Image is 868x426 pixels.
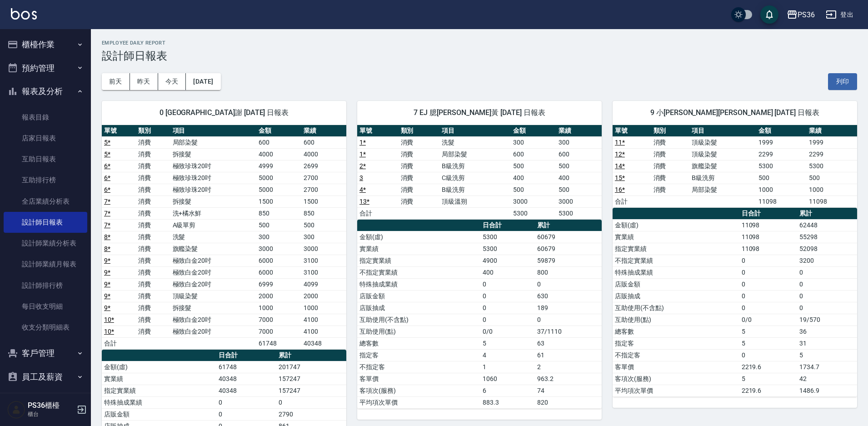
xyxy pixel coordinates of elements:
th: 業績 [556,125,602,137]
td: 1000 [256,302,301,314]
td: 平均項次單價 [613,385,739,396]
th: 金額 [511,125,556,137]
button: 昨天 [130,73,158,90]
th: 累計 [535,220,602,231]
td: 消費 [136,231,170,243]
td: 800 [535,266,602,278]
td: 0 [739,302,797,314]
td: 消費 [399,136,440,148]
th: 日合計 [216,350,276,361]
td: 2299 [756,148,807,160]
td: 4999 [256,160,301,172]
td: 201747 [276,361,346,373]
td: 局部染髮 [439,148,511,160]
td: 4900 [480,255,535,266]
td: 7000 [256,326,301,337]
td: 旗艦染髮 [689,160,756,172]
td: 600 [301,136,346,148]
td: 0 [480,314,535,326]
td: 客項次(服務) [613,373,739,385]
td: 11098 [739,219,797,231]
td: 400 [480,266,535,278]
td: 特殊抽成業績 [357,278,480,290]
td: 157247 [276,373,346,385]
td: 頂級染髮 [689,148,756,160]
th: 金額 [256,125,301,137]
td: 2000 [301,290,346,302]
td: 500 [511,160,556,172]
a: 3 [359,174,363,181]
td: 拆接髮 [170,195,257,207]
td: 0 [797,266,857,278]
td: 指定實業績 [613,243,739,255]
td: 189 [535,302,602,314]
td: 0/0 [480,326,535,337]
td: 6000 [256,266,301,278]
td: 52098 [797,243,857,255]
td: 0 [216,408,276,420]
td: 消費 [136,195,170,207]
td: 特殊抽成業績 [102,396,216,408]
td: 總客數 [613,326,739,337]
td: 洗+橘水鮮 [170,207,257,219]
td: 0 [480,278,535,290]
td: 4000 [256,148,301,160]
td: 157247 [276,385,346,396]
td: 消費 [651,136,690,148]
td: 不指定實業績 [613,255,739,266]
th: 日合計 [739,208,797,220]
button: 前天 [102,73,130,90]
td: 消費 [399,184,440,195]
td: 消費 [136,219,170,231]
td: 0 [797,302,857,314]
td: 4100 [301,326,346,337]
td: 5000 [256,172,301,184]
td: 特殊抽成業績 [613,266,739,278]
td: 500 [511,184,556,195]
button: 報表及分析 [4,80,87,103]
td: 5 [480,337,535,349]
td: 頂級染髮 [170,290,257,302]
td: 6000 [256,255,301,266]
td: 極致白金20吋 [170,278,257,290]
td: 500 [756,172,807,184]
a: 報表目錄 [4,107,87,128]
td: 0 [797,278,857,290]
td: 5300 [807,160,857,172]
td: 極致珍珠20吋 [170,160,257,172]
td: A級單剪 [170,219,257,231]
table: a dense table [102,125,346,350]
td: 300 [301,231,346,243]
td: 6999 [256,278,301,290]
td: B級洗剪 [439,184,511,195]
td: 金額(虛) [613,219,739,231]
th: 累計 [797,208,857,220]
td: 合計 [357,207,399,219]
th: 累計 [276,350,346,361]
th: 項目 [439,125,511,137]
td: 拆接髮 [170,302,257,314]
td: 消費 [651,160,690,172]
td: 11098 [739,243,797,255]
td: 630 [535,290,602,302]
td: 旗艦染髮 [170,243,257,255]
td: 3000 [511,195,556,207]
th: 類別 [399,125,440,137]
td: 61 [535,349,602,361]
table: a dense table [613,208,857,397]
td: 洗髮 [170,231,257,243]
td: 2219.6 [739,385,797,396]
button: 櫃檯作業 [4,33,87,56]
td: 59879 [535,255,602,266]
td: 55298 [797,231,857,243]
td: 0/0 [739,314,797,326]
td: 74 [535,385,602,396]
a: 店家日報表 [4,128,87,149]
td: 消費 [136,255,170,266]
td: 4099 [301,278,346,290]
td: 0 [276,396,346,408]
table: a dense table [357,125,602,220]
td: 5300 [480,243,535,255]
td: 0 [535,314,602,326]
td: 互助使用(不含點) [613,302,739,314]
